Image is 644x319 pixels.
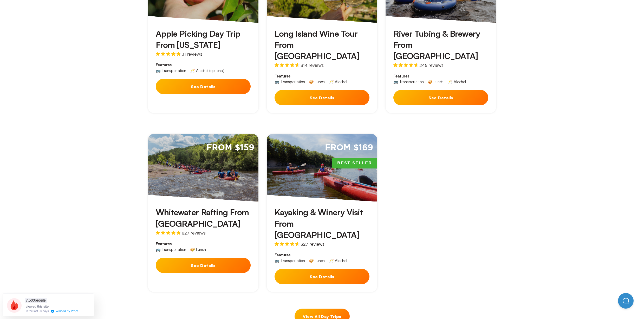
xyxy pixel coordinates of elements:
[275,90,369,105] button: See Details
[448,80,466,84] div: 🥂 Alcohol
[275,28,369,62] h3: Long Island Wine Tour From [GEOGRAPHIC_DATA]
[275,80,305,84] div: 🚌 Transportation
[393,28,488,62] h3: River Tubing & Brewery From [GEOGRAPHIC_DATA]
[618,293,634,309] iframe: Help Scout Beacon - Open
[267,134,377,292] a: From $169Best SellerKayaking & Winery Visit From [GEOGRAPHIC_DATA]327 reviewsFeatures🚌 Transporta...
[190,69,224,73] div: 🥂 Alcohol (optional)
[393,80,424,84] div: 🚌 Transportation
[275,252,369,258] span: Features
[206,142,254,153] span: From $159
[419,63,444,67] span: 245 reviews
[26,310,49,313] div: in the last 30 days
[156,241,251,246] span: Features
[428,80,444,84] div: 🥪 Lunch
[301,242,324,246] span: 327 reviews
[148,134,258,292] a: From $159Whitewater Rafting From [GEOGRAPHIC_DATA]827 reviewsFeatures🚌 Transportation🥪 LunchSee D...
[393,90,488,105] button: See Details
[329,259,347,263] div: 🥂 Alcohol
[190,248,206,251] div: 🥪 Lunch
[156,258,251,273] button: See Details
[25,298,47,303] span: people
[182,231,206,235] span: 827 reviews
[332,158,377,169] span: Best Seller
[275,259,305,263] div: 🚌 Transportation
[309,80,325,84] div: 🥪 Lunch
[301,63,324,67] span: 314 reviews
[275,74,369,79] span: Features
[156,248,186,251] div: 🚌 Transportation
[156,62,251,68] span: Features
[26,298,35,302] span: 7,500
[182,52,202,56] span: 31 reviews
[156,28,251,50] h3: Apple Picking Day Trip From [US_STATE]
[156,79,251,94] button: See Details
[393,74,488,79] span: Features
[309,259,325,263] div: 🥪 Lunch
[329,80,347,84] div: 🥂 Alcohol
[156,69,186,73] div: 🚌 Transportation
[275,269,369,284] button: See Details
[156,207,251,229] h3: Whitewater Rafting From [GEOGRAPHIC_DATA]
[275,207,369,240] h3: Kayaking & Winery Visit From [GEOGRAPHIC_DATA]
[325,142,373,153] span: From $169
[26,304,49,308] span: viewed this site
